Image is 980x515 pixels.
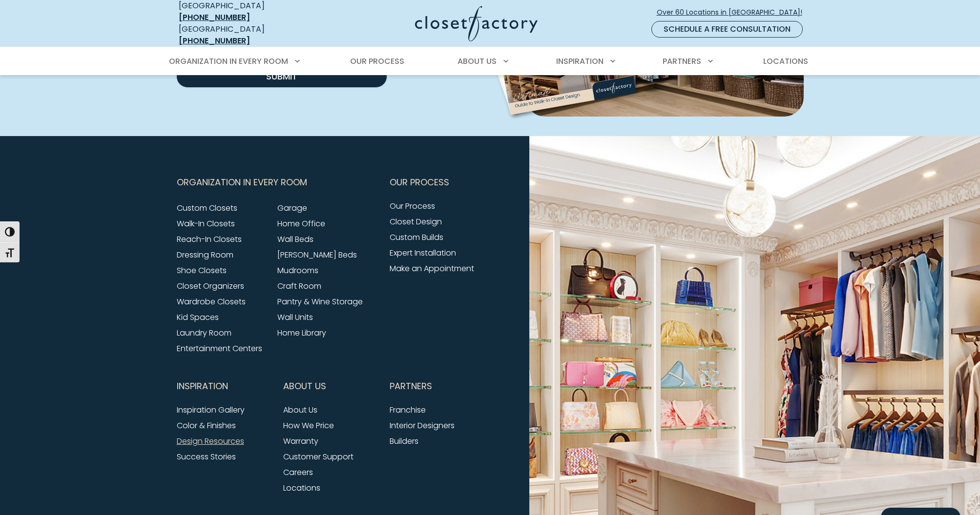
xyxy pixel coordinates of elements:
a: Design Resources [177,436,244,447]
span: About Us [458,56,497,67]
a: Our Process [390,200,435,212]
span: Partners [390,374,432,398]
a: Entertainment Centers [177,343,262,354]
a: Home Office [277,218,325,229]
a: Interior Designers [390,420,455,431]
a: Reach-In Closets [177,234,242,245]
img: Closet Factory Logo [415,6,538,41]
a: Wardrobe Closets [177,296,246,307]
a: Craft Room [277,280,321,292]
a: [PHONE_NUMBER] [179,12,250,23]
span: Inspiration [556,56,604,67]
a: Schedule a Free Consultation [651,21,803,38]
span: Organization in Every Room [177,170,307,195]
a: Builders [390,436,418,447]
a: Laundry Room [177,327,231,338]
a: Careers [283,467,313,478]
a: Shoe Closets [177,265,227,276]
span: Our Process [390,170,449,195]
a: [PERSON_NAME] Beds [277,249,357,260]
a: Make an Appointment [390,263,474,274]
span: Locations [763,56,808,67]
a: Wall Beds [277,234,313,245]
a: Color & Finishes [177,420,236,431]
button: Footer Subnav Button - Partners [390,374,484,398]
a: How We Price [283,420,334,431]
span: Inspiration [177,374,228,398]
a: Closet Design [390,216,442,227]
a: Walk-In Closets [177,218,235,229]
div: [GEOGRAPHIC_DATA] [179,23,320,47]
a: Wall Units [277,312,313,323]
a: Custom Builds [390,232,443,243]
button: Footer Subnav Button - Inspiration [177,374,271,398]
span: Over 60 Locations in [GEOGRAPHIC_DATA]! [657,7,810,18]
a: Garage [277,202,307,214]
button: Footer Subnav Button - Organization in Every Room [177,170,378,195]
a: Locations [283,482,320,494]
a: Dressing Room [177,249,233,260]
button: Footer Subnav Button - Our Process [390,170,484,195]
a: Kid Spaces [177,312,219,323]
a: Closet Organizers [177,280,244,292]
a: Mudrooms [277,265,318,276]
button: Footer Subnav Button - About Us [283,374,378,398]
a: Inspiration Gallery [177,404,245,416]
a: Over 60 Locations in [GEOGRAPHIC_DATA]! [656,4,811,21]
a: Pantry & Wine Storage [277,296,363,307]
span: Organization in Every Room [169,56,288,67]
a: Customer Support [283,451,354,462]
a: Warranty [283,436,318,447]
span: Partners [663,56,701,67]
button: Submit [177,66,387,87]
span: Our Process [350,56,404,67]
a: Home Library [277,327,326,338]
a: Custom Closets [177,202,237,214]
a: Franchise [390,404,426,416]
a: [PHONE_NUMBER] [179,35,250,46]
a: Expert Installation [390,247,456,258]
a: Success Stories [177,451,236,462]
a: About Us [283,404,317,416]
nav: Primary Menu [162,48,818,75]
span: About Us [283,374,326,398]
